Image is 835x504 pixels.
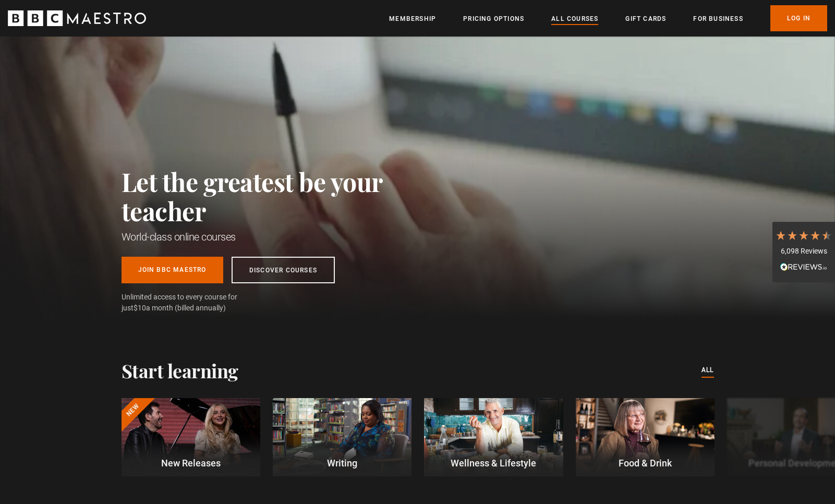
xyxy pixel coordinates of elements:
[273,398,412,476] a: Writing
[122,398,260,476] a: New New Releases
[389,14,436,24] a: Membership
[134,304,146,312] span: $10
[551,14,598,24] a: All Courses
[775,230,832,241] div: 4.7 Stars
[775,246,832,257] div: 6,098 Reviews
[232,257,335,283] a: Discover Courses
[389,5,827,31] nav: Primary
[701,365,714,376] a: All
[625,14,666,24] a: Gift Cards
[121,456,260,470] p: New Releases
[122,230,429,244] h1: World-class online courses
[775,262,832,274] div: Read All Reviews
[576,398,715,476] a: Food & Drink
[780,263,827,270] img: REVIEWS.io
[424,456,563,470] p: Wellness & Lifestyle
[772,222,835,282] div: 6,098 ReviewsRead All Reviews
[273,456,412,470] p: Writing
[122,292,262,314] span: Unlimited access to every course for just a month (billed annually)
[463,14,524,24] a: Pricing Options
[576,456,715,470] p: Food & Drink
[693,14,743,24] a: For business
[8,10,146,26] svg: BBC Maestro
[122,167,429,225] h2: Let the greatest be your teacher
[122,359,238,381] h2: Start learning
[122,257,223,283] a: Join BBC Maestro
[424,398,563,476] a: Wellness & Lifestyle
[770,5,827,31] a: Log In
